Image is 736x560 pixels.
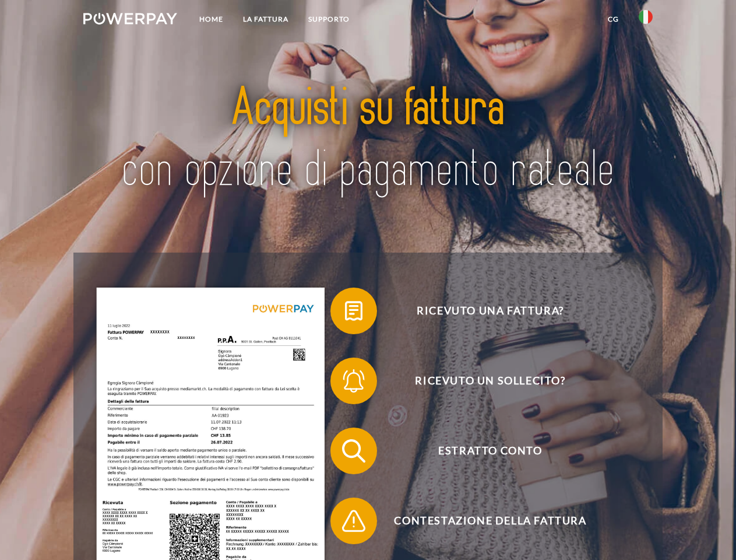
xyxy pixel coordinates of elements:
[298,9,360,30] a: Supporto
[83,13,177,24] img: logo-powerpay-white.svg
[339,436,368,466] img: qb_search.svg
[639,10,653,24] img: it
[347,358,633,404] span: Ricevuto un sollecito?
[347,428,633,474] span: Estratto conto
[330,288,633,334] button: Ricevuto una fattura?
[347,498,633,544] span: Contestazione della fattura
[339,296,368,325] img: qb_bill.svg
[189,9,233,30] a: Home
[233,9,298,30] a: LA FATTURA
[330,498,633,544] button: Contestazione della fattura
[339,506,368,535] img: qb_warning.svg
[339,366,368,395] img: qb_bell.svg
[330,428,633,474] button: Estratto conto
[330,358,633,404] button: Ricevuto un sollecito?
[347,288,633,334] span: Ricevuto una fattura?
[111,56,625,223] img: title-powerpay_it.svg
[598,9,629,30] a: CG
